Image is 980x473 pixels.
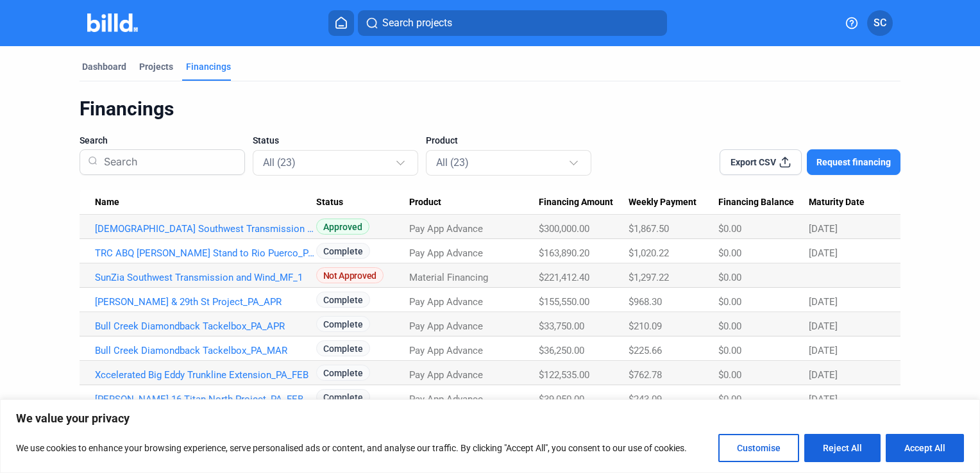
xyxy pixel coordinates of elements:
[409,247,483,259] span: Pay App Advance
[382,15,452,31] span: Search projects
[874,15,886,31] span: SC
[539,223,589,235] span: $300,000.00
[718,394,741,405] span: $0.00
[409,296,483,308] span: Pay App Advance
[539,197,629,208] div: Financing Amount
[539,296,589,308] span: $155,550.00
[718,247,741,259] span: $0.00
[95,197,316,208] div: Name
[316,365,370,381] span: Complete
[629,369,662,381] span: $762.78
[629,296,662,308] span: $968.30
[539,197,613,208] span: Financing Amount
[629,394,662,405] span: $243.09
[95,223,316,235] a: [DEMOGRAPHIC_DATA] Southwest Transmission and Wind_PA_JUN
[316,316,370,332] span: Complete
[409,394,483,405] span: Pay App Advance
[886,434,964,462] button: Accept All
[809,247,838,259] span: [DATE]
[95,247,316,259] a: TRC ABQ [PERSON_NAME] Stand to Rio Puerco_PA_JUN
[95,296,316,308] a: [PERSON_NAME] & 29th St Project_PA_APR
[95,345,316,356] a: Bull Creek Diamondback Tackelbox_PA_MAR
[809,394,838,405] span: [DATE]
[809,197,885,208] div: Maturity Date
[629,197,697,208] span: Weekly Payment
[718,296,741,308] span: $0.00
[426,134,458,147] span: Product
[253,134,279,147] span: Status
[629,247,669,259] span: $1,020.22
[139,60,173,73] div: Projects
[409,345,483,356] span: Pay App Advance
[539,394,584,405] span: $39,050.00
[539,345,584,356] span: $36,250.00
[95,320,316,332] a: Bull Creek Diamondback Tackelbox_PA_APR
[809,345,838,356] span: [DATE]
[316,197,343,208] span: Status
[80,97,900,121] div: Financings
[718,197,809,208] div: Financing Balance
[539,247,589,259] span: $163,890.20
[186,60,231,73] div: Financings
[409,197,538,208] div: Product
[539,272,589,283] span: $221,412.40
[629,223,669,235] span: $1,867.50
[316,389,370,405] span: Complete
[16,411,964,426] p: We value your privacy
[316,219,369,235] span: Approved
[409,320,483,332] span: Pay App Advance
[867,10,893,36] button: SC
[99,145,237,179] input: Search
[629,197,718,208] div: Weekly Payment
[718,223,741,235] span: $0.00
[809,223,838,235] span: [DATE]
[718,197,794,208] span: Financing Balance
[263,156,296,169] mat-select-trigger: All (23)
[807,149,900,175] button: Request financing
[409,197,441,208] span: Product
[436,156,469,169] mat-select-trigger: All (23)
[358,10,667,36] button: Search projects
[16,440,687,456] p: We use cookies to enhance your browsing experience, serve personalised ads or content, and analys...
[409,369,483,381] span: Pay App Advance
[95,394,316,405] a: [PERSON_NAME] 16 Titan North Project_PA_FEB
[316,292,370,308] span: Complete
[731,156,776,169] span: Export CSV
[539,369,589,381] span: $122,535.00
[409,223,483,235] span: Pay App Advance
[95,197,119,208] span: Name
[629,345,662,356] span: $225.66
[316,197,410,208] div: Status
[316,267,384,283] span: Not Approved
[316,340,370,356] span: Complete
[87,13,138,32] img: Billd Company Logo
[718,345,741,356] span: $0.00
[316,243,370,259] span: Complete
[539,320,584,332] span: $33,750.00
[95,369,316,381] a: Xccelerated Big Eddy Trunkline Extension_PA_FEB
[809,369,838,381] span: [DATE]
[95,272,316,283] a: SunZia Southwest Transmission and Wind_MF_1
[718,434,799,462] button: Customise
[809,197,865,208] span: Maturity Date
[718,272,741,283] span: $0.00
[718,320,741,332] span: $0.00
[809,320,838,332] span: [DATE]
[804,434,881,462] button: Reject All
[629,320,662,332] span: $210.09
[409,272,488,283] span: Material Financing
[816,156,891,169] span: Request financing
[720,149,802,175] button: Export CSV
[718,369,741,381] span: $0.00
[82,60,126,73] div: Dashboard
[809,296,838,308] span: [DATE]
[80,134,108,147] span: Search
[629,272,669,283] span: $1,297.22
